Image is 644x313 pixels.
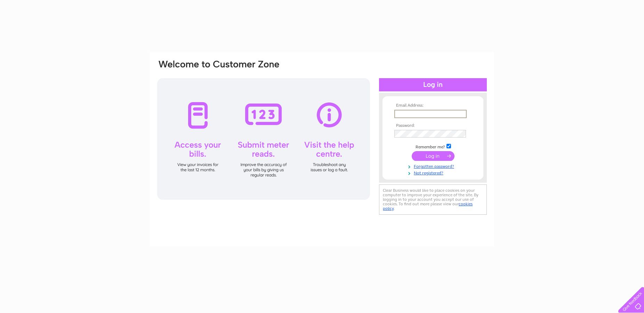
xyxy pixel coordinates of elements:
div: Clear Business would like to place cookies on your computer to improve your experience of the sit... [379,184,487,215]
input: Submit [412,151,454,161]
a: Not registered? [394,169,473,176]
th: Password: [393,123,473,128]
th: Email Address: [393,103,473,108]
a: cookies policy [383,201,473,211]
a: Forgotten password? [394,163,473,169]
td: Remember me? [393,143,473,150]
